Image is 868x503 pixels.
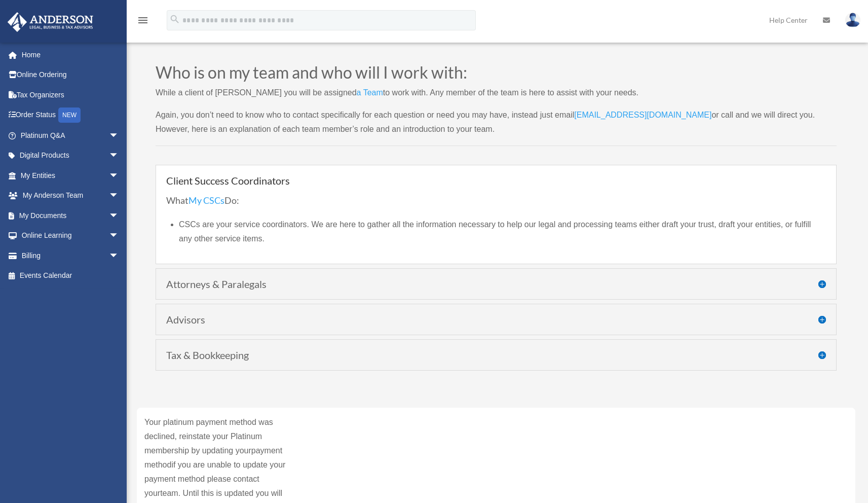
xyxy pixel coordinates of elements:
a: a Team [357,88,383,102]
a: My CSCs [188,195,224,211]
p: Again, you don’t need to know who to contact specifically for each question or need you may have,... [156,108,837,136]
a: [EMAIL_ADDRESS][DOMAIN_NAME] [574,111,711,124]
span: arrow_drop_down [109,205,129,226]
p: While a client of [PERSON_NAME] you will be assigned to work with. Any member of the team is here... [156,86,837,108]
a: Platinum Q&Aarrow_drop_down [7,125,134,146]
a: Online Learningarrow_drop_down [7,226,134,246]
a: payment method [144,446,282,474]
span: What Do: [166,195,239,206]
img: User Pic [845,13,860,27]
a: Home [7,45,134,65]
h4: Attorneys & Paralegals [166,279,826,289]
img: Anderson Advisors Platinum Portal [5,12,96,32]
a: My Anderson Teamarrow_drop_down [7,186,134,206]
h2: Who is on my team and who will I work with: [156,64,837,86]
a: team [160,489,178,502]
span: arrow_drop_down [109,226,129,246]
a: Tax Organizers [7,85,134,105]
h4: Tax & Bookkeeping [166,350,826,360]
span: arrow_drop_down [109,186,129,206]
span: arrow_drop_down [109,146,129,166]
div: NEW [58,107,81,123]
a: Digital Productsarrow_drop_down [7,146,134,166]
a: Billingarrow_drop_down [7,245,134,266]
span: arrow_drop_down [109,165,129,186]
a: menu [137,18,149,26]
i: search [169,14,180,25]
a: Order StatusNEW [7,105,134,126]
span: CSCs are your service coordinators. We are here to gather all the information necessary to help o... [179,220,811,243]
span: arrow_drop_down [109,125,129,146]
a: Online Ordering [7,65,134,85]
a: My Entitiesarrow_drop_down [7,165,134,186]
a: My Documentsarrow_drop_down [7,205,134,226]
h4: Client Success Coordinators [166,175,826,186]
a: Events Calendar [7,266,134,286]
h4: Advisors [166,314,826,325]
span: arrow_drop_down [109,245,129,266]
i: menu [137,14,149,26]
